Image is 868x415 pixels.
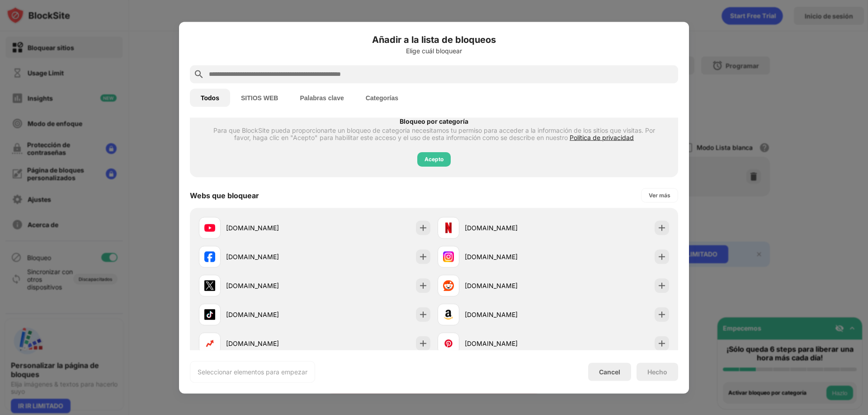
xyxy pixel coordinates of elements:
[647,368,667,375] div: Hecho
[443,309,454,320] img: favicons
[198,367,307,376] div: Seleccionar elementos para empezar
[190,33,678,46] h6: Añadir a la lista de bloqueos
[649,191,670,200] div: Ver más
[206,117,662,125] div: Bloqueo por categoría
[443,222,454,233] img: favicons
[204,222,215,233] img: favicons
[443,251,454,262] img: favicons
[190,191,259,200] div: Webs que bloquear
[206,126,662,141] div: Para que BlockSite pueda proporcionarte un bloqueo de categoría necesitamos tu permiso para acced...
[465,339,553,348] div: [DOMAIN_NAME]
[443,338,454,349] img: favicons
[204,280,215,291] img: favicons
[204,338,215,349] img: favicons
[193,69,204,79] img: search.svg
[226,252,315,261] div: [DOMAIN_NAME]
[226,339,315,348] div: [DOMAIN_NAME]
[289,89,354,107] button: Palabras clave
[190,47,678,54] div: Elige cuál bloquear
[465,252,553,261] div: [DOMAIN_NAME]
[599,368,620,376] div: Cancel
[230,89,289,107] button: SITIOS WEB
[465,223,553,233] div: [DOMAIN_NAME]
[226,223,315,233] div: [DOMAIN_NAME]
[465,281,553,290] div: [DOMAIN_NAME]
[355,89,409,107] button: Categorías
[465,310,553,319] div: [DOMAIN_NAME]
[190,89,230,107] button: Todos
[226,310,315,319] div: [DOMAIN_NAME]
[226,281,315,290] div: [DOMAIN_NAME]
[204,309,215,320] img: favicons
[204,251,215,262] img: favicons
[425,154,443,163] div: Acepto
[570,133,634,141] span: Política de privacidad
[443,280,454,291] img: favicons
